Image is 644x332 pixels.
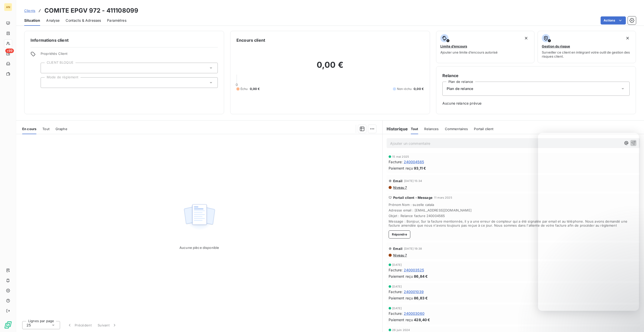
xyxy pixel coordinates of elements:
[414,295,428,301] span: 86,83 €
[389,317,413,322] span: Paiement reçu
[41,52,218,59] span: Propriétés Client
[414,165,426,171] span: 93,11 €
[411,127,418,131] span: Tout
[393,179,402,183] span: Email
[389,159,402,164] span: Facture :
[389,295,413,301] span: Paiement reçu
[538,31,636,63] button: Gestion du risqueSurveiller ce client en intégrant votre outil de gestion des risques client.
[183,201,216,233] img: Empty state
[240,87,248,91] span: Échu
[389,274,413,279] span: Paiement reçu
[389,165,413,171] span: Paiement reçu
[389,311,402,316] span: Facture :
[389,230,410,239] button: Répondre
[414,274,428,279] span: 86,84 €
[236,37,265,43] h6: Encours client
[64,320,95,330] button: Précédent
[393,185,407,189] span: Niveau 7
[389,219,638,227] span: Message : Bonjour, Sur la facture mentionnée, il y a une erreur de compteur qui a été signalée pa...
[26,323,31,328] span: 25
[538,133,639,311] iframe: Intercom live chat
[389,203,638,207] span: Prénom Nom : suzelle catala
[542,44,570,48] span: Gestion du risque
[107,18,126,23] span: Paramètres
[24,18,40,23] span: Situation
[22,127,36,131] span: En cours
[236,83,238,87] span: 0
[474,127,493,131] span: Portail client
[447,86,473,91] span: Plan de relance
[404,247,422,250] span: [DATE] 19:38
[414,317,430,322] span: 428,40 €
[45,80,49,85] input: Ajouter une valeur
[389,267,402,273] span: Facture :
[442,73,630,79] h6: Relance
[24,8,35,13] a: Clients
[392,263,402,266] span: [DATE]
[5,49,14,53] span: +99
[392,155,409,158] span: 15 mai 2025
[56,127,67,131] span: Graphe
[393,247,402,251] span: Email
[66,18,101,23] span: Contacts & Adresses
[393,253,407,257] span: Niveau 7
[393,196,433,200] span: Portail client - Message
[442,101,630,106] span: Aucune relance prévue
[236,60,424,75] h2: 0,00 €
[24,9,35,13] span: Clients
[4,3,12,11] div: AN
[414,87,424,91] span: 0,00 €
[601,16,626,25] button: Actions
[31,37,218,43] h6: Informations client
[392,328,410,331] span: 26 juin 2024
[4,321,12,329] img: Logo LeanPay
[397,87,412,91] span: Non-échu
[542,50,632,58] span: Surveiller ce client en intégrant votre outil de gestion des risques client.
[44,6,138,15] h3: COMITE EPGV 972 - 411108099
[392,285,402,288] span: [DATE]
[404,267,424,273] span: 240003525
[95,320,120,330] button: Suivant
[383,126,408,132] h6: Historique
[424,127,439,131] span: Relances
[440,44,467,48] span: Limite d’encours
[389,289,402,294] span: Facture :
[250,87,260,91] span: 0,00 €
[627,315,639,327] iframe: Intercom live chat
[42,127,49,131] span: Tout
[46,18,60,23] span: Analyse
[404,179,422,182] span: [DATE] 15:34
[404,311,424,316] span: 240003060
[392,307,402,310] span: [DATE]
[434,196,452,199] span: 11 mars 2025
[440,50,498,54] span: Ajouter une limite d’encours autorisé
[389,208,638,212] span: Adresse email : [EMAIL_ADDRESS][DOMAIN_NAME]
[389,214,638,218] span: Objet : Relance facture 240004565
[404,159,424,164] span: 240004565
[404,289,424,294] span: 240001039
[45,66,49,70] input: Ajouter une valeur
[445,127,468,131] span: Commentaires
[436,31,534,63] button: Limite d’encoursAjouter une limite d’encours autorisé
[179,246,219,250] span: Aucune pièce disponible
